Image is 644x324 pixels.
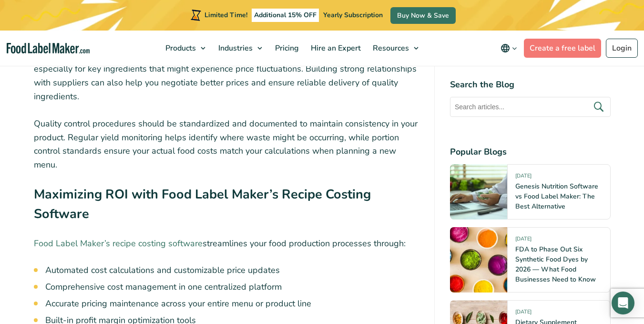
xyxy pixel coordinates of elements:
[305,31,365,66] a: Hire an Expert
[524,39,601,58] a: Create a free label
[215,43,254,53] span: Industries
[515,182,598,211] a: Genesis Nutrition Software vs Food Label Maker: The Best Alternative
[45,281,419,293] li: Comprehensive cost management in one centralized platform
[204,10,247,20] span: Limited Time!
[367,31,423,66] a: Resources
[515,308,532,319] span: [DATE]
[213,31,267,66] a: Industries
[612,292,634,314] div: Open Intercom Messenger
[272,43,300,53] span: Pricing
[515,245,596,284] a: FDA to Phase Out Six Synthetic Food Dyes by 2026 — What Food Businesses Need to Know
[252,9,319,22] span: Additional 15% OFF
[606,39,638,58] a: Login
[308,43,362,53] span: Hire an Expert
[34,186,371,223] strong: Maximizing ROI with Food Label Maker’s Recipe Costing Software
[450,97,611,117] input: Search articles...
[45,264,419,277] li: Automated cost calculations and customizable price updates
[390,7,456,24] a: Buy Now & Save
[34,117,419,172] p: Quality control procedures should be standardized and documented to maintain consistency in your ...
[34,49,419,104] p: Successful recipe costing requires regular attention to detail. Review your costs frequently, esp...
[450,146,611,158] h4: Popular Blogs
[515,172,532,183] span: [DATE]
[34,238,203,249] a: Food Label Maker’s recipe costing software
[370,43,410,53] span: Resources
[450,78,611,91] h4: Search the Blog
[34,237,419,251] p: streamlines your food production processes through:
[163,43,197,53] span: Products
[269,31,303,66] a: Pricing
[515,235,532,246] span: [DATE]
[323,10,383,20] span: Yearly Subscription
[160,31,210,66] a: Products
[45,297,419,310] li: Accurate pricing maintenance across your entire menu or product line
